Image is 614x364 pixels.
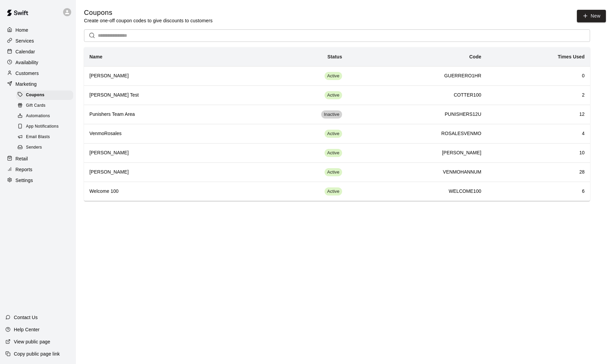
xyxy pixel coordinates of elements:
[16,90,76,100] a: Coupons
[492,92,585,99] h6: 2
[14,314,38,321] p: Contact Us
[5,154,71,164] a: Retail
[469,54,481,59] b: Code
[16,70,39,77] p: Customers
[492,72,585,80] h6: 0
[16,27,28,33] p: Home
[325,131,342,137] span: Active
[5,57,71,68] a: Availability
[84,8,213,17] h5: Coupons
[5,164,71,175] a: Reports
[16,132,76,142] a: Email Blasts
[26,123,59,130] span: App Notifications
[26,134,50,140] span: Email Blasts
[26,144,42,151] span: Senders
[325,150,342,156] span: Active
[26,92,45,99] span: Coupons
[16,122,73,131] div: App Notifications
[492,111,585,118] h6: 12
[353,168,481,176] h6: VENMOHANNUM
[26,102,46,109] span: Gift Cards
[16,81,37,87] p: Marketing
[16,122,76,132] a: App Notifications
[26,113,50,120] span: Automations
[353,92,481,99] h6: COTTER100
[325,92,342,99] span: Active
[492,130,585,137] h6: 4
[353,72,481,80] h6: GUERRERO1HR
[16,143,73,152] div: Senders
[327,54,342,59] b: Status
[14,350,60,357] p: Copy public page link
[5,175,71,185] a: Settings
[16,59,38,66] p: Availability
[89,149,243,157] h6: [PERSON_NAME]
[558,54,585,59] b: Times Used
[14,338,50,345] p: View public page
[5,68,71,78] a: Customers
[16,100,76,111] a: Gift Cards
[16,101,73,110] div: Gift Cards
[16,111,76,122] a: Automations
[325,188,342,195] span: Active
[492,149,585,157] h6: 10
[325,73,342,79] span: Active
[89,188,243,195] h6: Welcome 100
[353,130,481,137] h6: ROSALESVENMO
[325,169,342,176] span: Active
[84,47,590,201] table: simple table
[16,48,35,55] p: Calendar
[16,142,76,153] a: Senders
[5,36,71,46] a: Services
[353,111,481,118] h6: PUNISHERS12U
[353,188,481,195] h6: WELCOME100
[577,10,606,22] button: New
[14,326,39,333] p: Help Center
[89,72,243,80] h6: [PERSON_NAME]
[16,155,28,162] p: Retail
[321,111,342,118] span: Inactive
[89,92,243,99] h6: [PERSON_NAME] Test
[492,188,585,195] h6: 6
[492,168,585,176] h6: 28
[16,90,73,100] div: Coupons
[5,47,71,57] a: Calendar
[89,130,243,137] h6: VenmoRosales
[353,149,481,157] h6: [PERSON_NAME]
[5,79,71,89] a: Marketing
[16,132,73,142] div: Email Blasts
[16,111,73,121] div: Automations
[16,37,34,44] p: Services
[89,168,243,176] h6: [PERSON_NAME]
[84,17,213,24] p: Create one-off coupon codes to give discounts to customers
[16,177,33,184] p: Settings
[89,111,243,118] h6: Punishers Team Area
[89,54,103,59] b: Name
[5,25,71,35] a: Home
[16,166,32,173] p: Reports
